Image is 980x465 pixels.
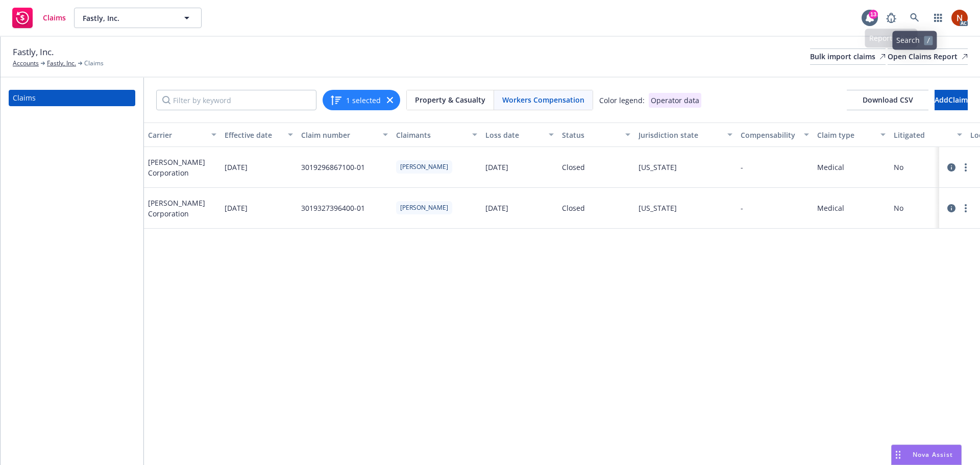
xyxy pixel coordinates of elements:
[301,203,365,213] div: 3019327396400-01
[562,130,619,140] div: Status
[817,203,844,213] div: Medical
[741,162,743,173] div: -
[9,90,135,106] a: Claims
[894,162,903,173] div: No
[913,450,953,459] span: Nova Assist
[220,123,297,147] button: Effective date
[649,93,701,108] div: Operator data
[400,203,448,212] span: [PERSON_NAME]
[485,203,508,213] div: [DATE]
[558,123,634,147] button: Status
[83,13,171,23] span: Fastly, Inc.
[817,162,844,173] div: Medical
[225,203,248,213] span: [DATE]
[599,95,645,106] div: Color legend:
[935,95,968,105] span: Add Claim
[741,203,743,213] div: -
[13,90,36,106] div: Claims
[888,49,968,64] div: Open Claims Report
[148,198,216,219] span: [PERSON_NAME] Corporation
[74,8,202,28] button: Fastly, Inc.
[847,90,928,110] button: Download CSV
[634,123,737,147] button: Jurisdiction state
[891,445,962,465] button: Nova Assist
[562,203,585,213] div: Closed
[639,162,677,173] div: [US_STATE]
[156,90,316,110] input: Filter by keyword
[481,123,558,147] button: Loss date
[810,49,886,64] div: Bulk import claims
[562,162,585,173] div: Closed
[297,123,392,147] button: Claim number
[892,445,904,464] div: Drag to move
[502,94,584,105] span: Workers Compensation
[13,59,39,68] a: Accounts
[894,203,903,213] div: No
[485,162,508,173] div: [DATE]
[148,130,205,140] div: Carrier
[485,130,543,140] div: Loss date
[301,162,365,173] div: 3019296867100-01
[894,130,951,140] div: Litigated
[951,10,968,26] img: photo
[904,8,925,28] a: Search
[928,8,948,28] a: Switch app
[84,59,104,68] span: Claims
[43,14,66,22] span: Claims
[225,162,248,173] span: [DATE]
[741,130,798,140] div: Compensability
[148,157,216,178] span: [PERSON_NAME] Corporation
[400,162,448,172] span: [PERSON_NAME]
[13,45,54,59] span: Fastly, Inc.
[639,203,677,213] div: [US_STATE]
[881,8,901,28] a: Report a Bug
[639,130,721,140] div: Jurisdiction state
[817,130,874,140] div: Claim type
[225,130,282,140] div: Effective date
[47,59,76,68] a: Fastly, Inc.
[144,123,220,147] button: Carrier
[415,94,485,105] span: Property & Casualty
[810,48,886,65] a: Bulk import claims
[935,90,968,110] button: AddClaim
[392,123,481,147] button: Claimants
[301,130,377,140] div: Claim number
[888,48,968,65] a: Open Claims Report
[330,94,381,106] button: 1 selected
[863,95,913,105] span: Download CSV
[960,161,972,174] a: more
[960,202,972,214] a: more
[813,123,890,147] button: Claim type
[737,123,813,147] button: Compensability
[396,130,466,140] div: Claimants
[869,10,878,19] div: 13
[890,123,966,147] button: Litigated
